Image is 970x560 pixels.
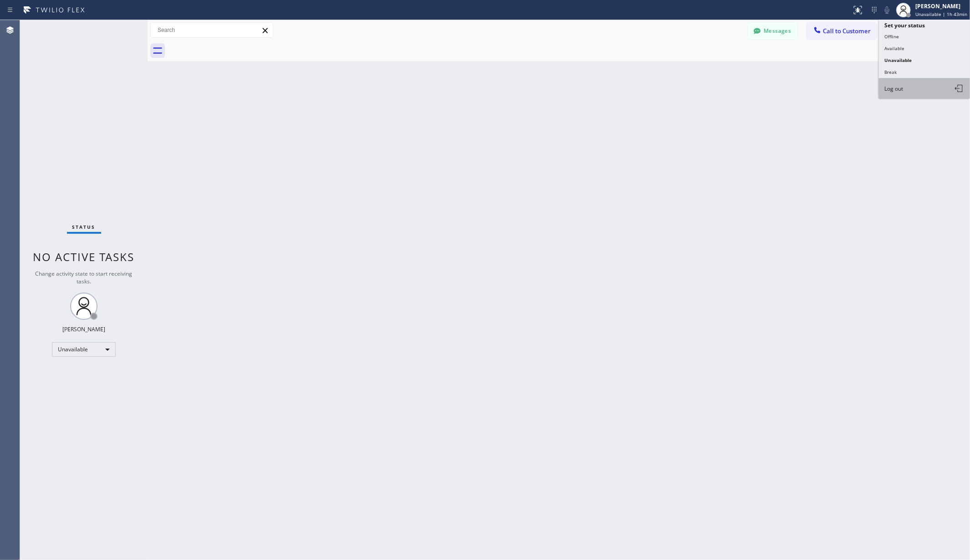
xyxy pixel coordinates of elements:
[33,249,135,264] span: No active tasks
[36,270,133,285] span: Change activity state to start receiving tasks.
[748,22,798,40] button: Messages
[915,11,967,17] span: Unavailable | 1h 43min
[807,22,877,40] button: Call to Customer
[72,224,96,230] span: Status
[823,27,871,35] span: Call to Customer
[915,2,967,10] div: [PERSON_NAME]
[52,342,116,357] div: Unavailable
[151,23,273,37] input: Search
[881,4,893,16] button: Mute
[62,325,105,333] div: [PERSON_NAME]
